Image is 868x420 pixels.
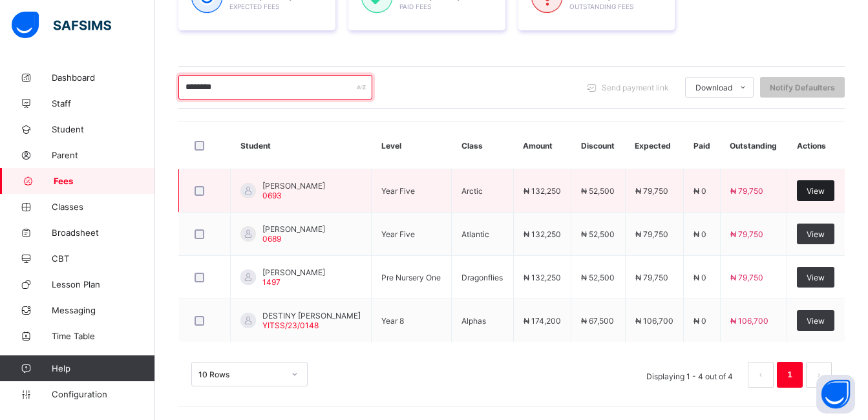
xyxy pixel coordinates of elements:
span: Broadsheet [52,227,155,238]
span: Configuration [52,389,154,399]
th: Expected [625,122,684,169]
span: Year Five [381,186,415,196]
button: Open asap [816,375,855,414]
th: Level [372,122,452,169]
div: 10 Rows [198,370,284,379]
span: View [807,273,825,282]
th: Outstanding [720,122,787,169]
span: Student [52,124,155,134]
span: ₦ 52,500 [581,229,615,239]
span: ₦ 79,750 [635,273,668,282]
button: prev page [748,362,774,388]
span: YITSS/23/0148 [262,320,319,330]
span: ₦ 0 [693,316,706,326]
span: Lesson Plan [52,279,155,289]
span: ₦ 0 [693,273,706,282]
span: ₦ 132,250 [524,273,561,282]
span: ₦ 67,500 [581,316,614,326]
span: Pre Nursery One [381,273,441,282]
span: CBT [52,253,155,264]
span: Atlantic [461,229,489,239]
th: Amount [513,122,571,169]
span: View [807,229,825,239]
li: Displaying 1 - 4 out of 4 [637,362,743,388]
span: View [807,186,825,196]
span: Fees [54,176,155,186]
span: Messaging [52,305,155,315]
span: 0689 [262,234,281,244]
span: Send payment link [602,83,669,92]
span: ₦ 132,250 [524,229,561,239]
th: Class [452,122,514,169]
th: Paid [684,122,720,169]
span: ₦ 132,250 [524,186,561,196]
span: DESTINY [PERSON_NAME] [262,311,361,320]
li: 下一页 [806,362,832,388]
span: Staff [52,98,155,109]
span: 0693 [262,191,282,200]
span: Year 8 [381,316,404,326]
span: ₦ 174,200 [524,316,561,326]
a: 1 [783,366,796,383]
span: ₦ 79,750 [730,273,763,282]
span: Arctic [461,186,483,196]
span: [PERSON_NAME] [262,268,325,277]
span: ₦ 79,750 [635,186,668,196]
button: next page [806,362,832,388]
th: Discount [571,122,626,169]
span: Help [52,363,154,373]
span: Notify Defaulters [770,83,835,92]
img: safsims [12,12,111,39]
span: Paid Fees [399,3,431,10]
span: ₦ 106,700 [635,316,673,326]
span: Time Table [52,331,155,341]
span: ₦ 106,700 [730,316,768,326]
li: 1 [777,362,803,388]
span: [PERSON_NAME] [262,181,325,191]
span: Dragonflies [461,273,503,282]
span: ₦ 52,500 [581,273,615,282]
span: Year Five [381,229,415,239]
span: Outstanding Fees [569,3,633,10]
span: ₦ 79,750 [730,229,763,239]
span: Alphas [461,316,486,326]
span: View [807,316,825,326]
span: ₦ 79,750 [635,229,668,239]
span: Classes [52,202,155,212]
span: [PERSON_NAME] [262,224,325,234]
li: 上一页 [748,362,774,388]
span: Parent [52,150,155,160]
span: ₦ 79,750 [730,186,763,196]
span: ₦ 52,500 [581,186,615,196]
span: ₦ 0 [693,229,706,239]
th: Student [231,122,372,169]
span: 1497 [262,277,281,287]
span: Download [695,83,732,92]
span: Dashboard [52,72,155,83]
span: ₦ 0 [693,186,706,196]
th: Actions [787,122,845,169]
span: Expected Fees [229,3,279,10]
